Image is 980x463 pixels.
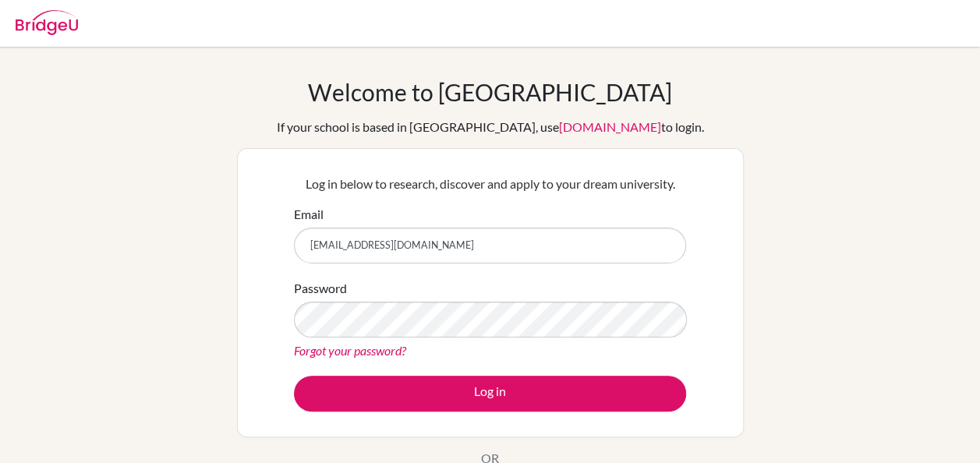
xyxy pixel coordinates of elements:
[294,175,686,193] p: Log in below to research, discover and apply to your dream university.
[294,279,347,298] label: Password
[559,119,661,134] a: [DOMAIN_NAME]
[277,118,704,136] div: If your school is based in [GEOGRAPHIC_DATA], use to login.
[308,78,672,106] h1: Welcome to [GEOGRAPHIC_DATA]
[294,343,406,358] a: Forgot your password?
[294,376,686,412] button: Log in
[294,205,324,224] label: Email
[16,10,78,35] img: Bridge-U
